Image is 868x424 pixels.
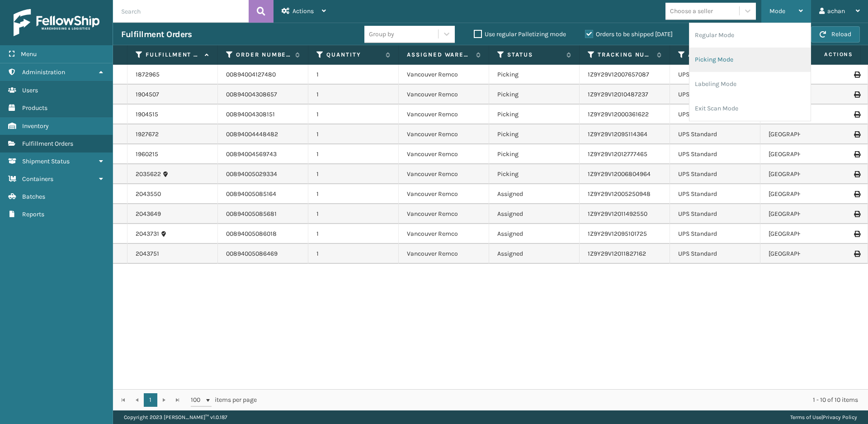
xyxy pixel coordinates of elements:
[218,164,308,184] td: 00894005029334
[399,144,489,164] td: Vancouver Remco
[670,144,760,164] td: UPS Standard
[854,71,859,78] i: Print Label
[588,110,649,118] a: 1Z9Y29V12000361622
[689,48,811,72] li: Picking Mode
[22,86,38,94] span: Users
[136,130,159,139] a: 1927672
[136,150,158,159] a: 1960215
[760,184,851,204] td: [GEOGRAPHIC_DATA]
[218,65,308,85] td: 00894004127480
[760,164,851,184] td: [GEOGRAPHIC_DATA]
[598,51,652,59] label: Tracking Number
[854,111,859,118] i: Print Label
[670,244,760,264] td: UPS Standard
[760,204,851,224] td: [GEOGRAPHIC_DATA]
[489,184,580,204] td: Assigned
[588,170,651,178] a: 1Z9Y29V12006804964
[585,30,673,38] label: Orders to be shipped [DATE]
[689,72,811,96] li: Labeling Mode
[136,170,161,179] a: 2035622
[136,210,161,219] a: 2043649
[136,249,159,258] a: 2043751
[796,47,859,62] span: Actions
[588,71,649,78] a: 1Z9Y29V12007657087
[308,124,399,144] td: 1
[136,190,161,199] a: 2043550
[474,30,566,38] label: Use regular Palletizing mode
[399,244,489,264] td: Vancouver Remco
[369,29,394,39] div: Group by
[854,151,859,157] i: Print Label
[790,414,821,420] a: Terms of Use
[269,395,858,405] div: 1 - 10 of 10 items
[854,191,859,197] i: Print Label
[854,131,859,138] i: Print Label
[308,204,399,224] td: 1
[854,211,859,217] i: Print Label
[308,184,399,204] td: 1
[191,393,257,407] span: items per page
[308,105,399,124] td: 1
[22,157,70,165] span: Shipment Status
[670,85,760,105] td: UPS Standard
[823,414,857,420] a: Privacy Policy
[407,51,472,59] label: Assigned Warehouse
[489,144,580,164] td: Picking
[489,124,580,144] td: Picking
[489,164,580,184] td: Picking
[399,65,489,85] td: Vancouver Remco
[769,7,785,15] span: Mode
[670,65,760,85] td: UPS Standard
[326,51,381,59] label: Quantity
[588,91,648,98] a: 1Z9Y29V12010487237
[144,393,157,407] a: 1
[489,85,580,105] td: Picking
[588,230,647,238] a: 1Z9Y29V12095101725
[854,171,859,177] i: Print Label
[760,144,851,164] td: [GEOGRAPHIC_DATA]
[121,29,192,40] h3: Fulfillment Orders
[689,23,811,48] li: Regular Mode
[688,51,743,59] label: Assigned Carrier Service
[399,224,489,244] td: Vancouver Remco
[22,122,49,130] span: Inventory
[218,244,308,264] td: 00894005086469
[399,164,489,184] td: Vancouver Remco
[670,204,760,224] td: UPS Standard
[760,244,851,264] td: [GEOGRAPHIC_DATA]
[218,224,308,244] td: 00894005086018
[760,124,851,144] td: [GEOGRAPHIC_DATA]
[854,251,859,257] i: Print Label
[670,6,713,16] div: Choose a seller
[218,85,308,105] td: 00894004308657
[399,85,489,105] td: Vancouver Remco
[22,210,44,218] span: Reports
[22,193,45,200] span: Batches
[22,68,65,76] span: Administration
[22,104,47,112] span: Products
[21,50,37,58] span: Menu
[136,110,158,119] a: 1904515
[308,164,399,184] td: 1
[588,250,646,257] a: 1Z9Y29V12011827162
[588,150,647,158] a: 1Z9Y29V12012777465
[790,410,857,424] div: |
[854,231,859,237] i: Print Label
[146,51,200,59] label: Fulfillment Order Id
[588,130,647,138] a: 1Z9Y29V12095114364
[670,124,760,144] td: UPS Standard
[811,26,860,43] button: Reload
[14,9,99,36] img: logo
[399,204,489,224] td: Vancouver Remco
[218,144,308,164] td: 00894004569743
[507,51,562,59] label: Status
[308,65,399,85] td: 1
[218,204,308,224] td: 00894005085681
[588,190,651,198] a: 1Z9Y29V12005250948
[760,224,851,244] td: [GEOGRAPHIC_DATA]
[689,96,811,121] li: Exit Scan Mode
[22,175,53,183] span: Containers
[489,65,580,85] td: Picking
[308,85,399,105] td: 1
[399,105,489,124] td: Vancouver Remco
